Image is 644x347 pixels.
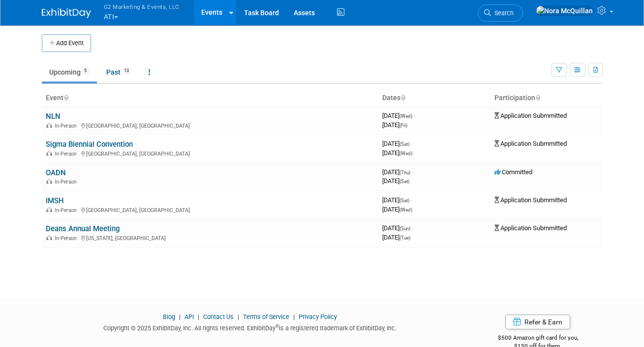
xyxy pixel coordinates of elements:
button: Add Event [42,34,91,52]
span: - [412,224,413,232]
span: 13 [121,67,132,75]
span: Application Submmitted [494,112,567,119]
span: [DATE] [382,140,412,147]
span: In-Person [55,207,80,214]
a: Deans Annual Meeting [46,224,120,233]
div: [GEOGRAPHIC_DATA], [GEOGRAPHIC_DATA] [46,149,374,157]
img: Nora McQuillan [536,5,593,16]
span: | [195,313,202,320]
sup: ® [276,323,279,329]
a: Sort by Event Name [63,94,68,102]
span: (Fri) [399,123,407,128]
span: [DATE] [382,196,412,204]
span: [DATE] [382,234,410,241]
span: [DATE] [382,112,415,119]
a: Sigma Biennial Convention [46,140,133,149]
span: (Tue) [399,235,410,240]
img: In-Person Event [46,123,52,128]
a: Blog [163,313,175,320]
img: In-Person Event [46,179,52,184]
span: (Wed) [399,207,412,213]
span: (Wed) [399,113,412,119]
span: [DATE] [382,149,412,157]
span: In-Person [55,123,80,129]
span: [DATE] [382,224,413,232]
span: - [411,196,412,204]
a: OADN [46,168,66,177]
span: - [414,112,415,119]
span: - [412,168,413,176]
a: Upcoming5 [42,63,97,81]
img: In-Person Event [46,151,52,156]
span: Application Submmitted [494,140,567,147]
a: Sort by Start Date [400,94,405,102]
a: Privacy Policy [299,313,337,320]
a: NLN [46,112,61,121]
span: (Sat) [399,198,409,203]
span: In-Person [55,235,80,241]
span: | [291,313,297,320]
span: - [411,140,412,147]
span: [DATE] [382,177,409,185]
span: Application Submmitted [494,224,567,232]
span: (Thu) [399,170,410,175]
a: Contact Us [203,313,234,320]
a: Search [478,4,523,22]
span: (Wed) [399,151,412,156]
img: In-Person Event [46,207,52,212]
div: Copyright © 2025 ExhibitDay, Inc. All rights reserved. ExhibitDay is a registered trademark of Ex... [42,321,459,333]
span: In-Person [55,151,80,157]
span: 5 [81,67,90,75]
div: [US_STATE], [GEOGRAPHIC_DATA] [46,234,374,241]
span: (Sat) [399,141,409,147]
span: (Sat) [399,179,409,184]
a: API [184,313,194,320]
span: In-Person [55,179,80,185]
span: Application Submmitted [494,196,567,204]
th: Dates [378,90,491,107]
span: G2 Marketing & Events, LLC [104,1,180,12]
a: Past13 [99,63,139,81]
a: Terms of Service [243,313,289,320]
th: Event [42,90,378,107]
span: (Sun) [399,226,410,231]
img: In-Person Event [46,235,52,240]
span: Search [491,9,514,17]
th: Participation [491,90,603,107]
span: | [177,313,183,320]
span: [DATE] [382,121,407,129]
span: [DATE] [382,168,413,176]
a: Sort by Participation Type [535,94,540,102]
span: Committed [494,168,532,176]
a: IMSH [46,196,64,205]
div: [GEOGRAPHIC_DATA], [GEOGRAPHIC_DATA] [46,121,374,129]
div: [GEOGRAPHIC_DATA], [GEOGRAPHIC_DATA] [46,206,374,214]
span: | [235,313,242,320]
span: [DATE] [382,206,412,213]
img: ExhibitDay [42,8,91,18]
a: Refer & Earn [505,315,570,329]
